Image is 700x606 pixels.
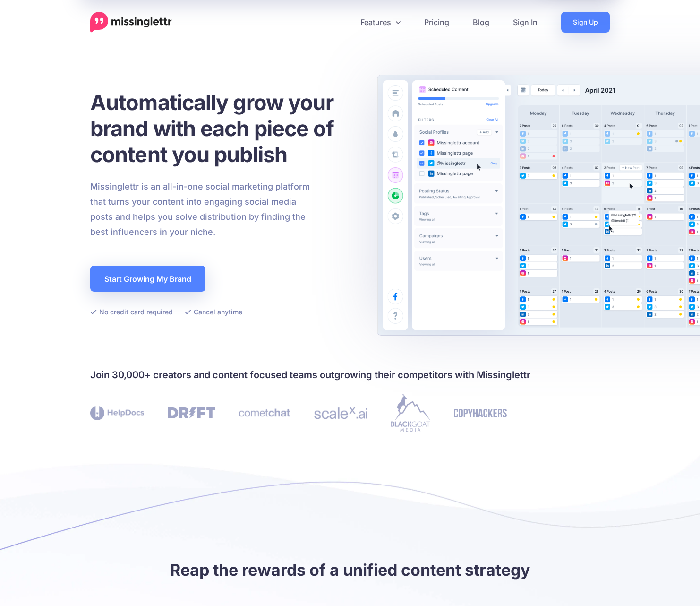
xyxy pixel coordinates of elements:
a: Pricing [412,12,461,33]
h1: Automatically grow your brand with each piece of content you publish [90,89,357,167]
li: No credit card required [90,306,173,318]
a: Start Growing My Brand [90,266,205,292]
a: Sign In [501,12,549,33]
a: Blog [461,12,501,33]
a: Home [90,12,172,33]
h2: Reap the rewards of a unified content strategy [90,559,610,580]
h4: Join 30,000+ creators and content focused teams outgrowing their competitors with Missinglettr [90,367,610,382]
a: Sign Up [561,12,610,33]
a: Features [349,12,412,33]
p: Missinglettr is an all-in-one social marketing platform that turns your content into engaging soc... [90,179,310,240]
li: Cancel anytime [185,306,242,318]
